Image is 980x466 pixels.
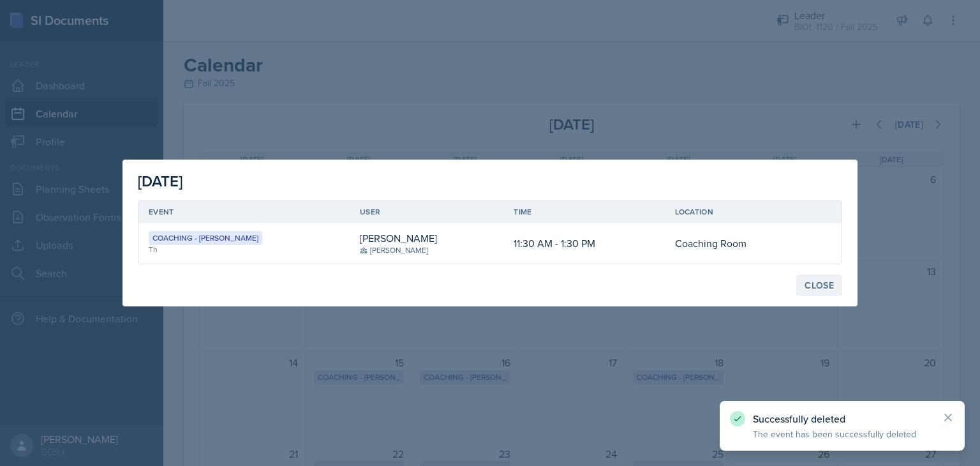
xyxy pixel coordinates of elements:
div: [DATE] [138,170,842,193]
div: Close [805,280,834,290]
th: Location [665,201,810,223]
td: 11:30 AM - 1:30 PM [503,223,664,264]
div: [PERSON_NAME] [360,244,428,256]
th: Event [138,201,350,223]
th: Time [503,201,664,223]
div: [PERSON_NAME] [360,230,437,246]
button: Close [796,274,842,296]
th: User [350,201,503,223]
div: Th [149,244,339,255]
p: The event has been successfully deleted [753,428,932,440]
td: Coaching Room [665,223,810,264]
p: Successfully deleted [753,412,932,425]
div: Coaching - [PERSON_NAME] [149,231,262,245]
